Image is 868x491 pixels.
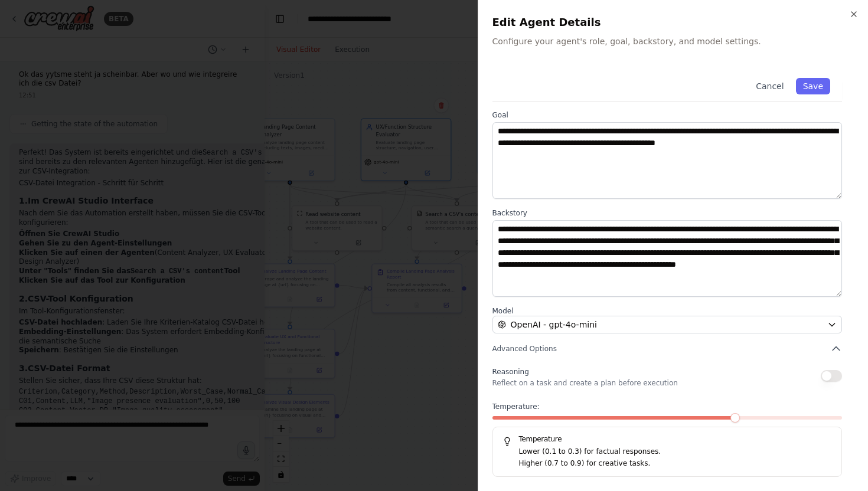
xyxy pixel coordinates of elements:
button: Save [796,78,830,94]
button: Advanced Options [492,343,843,355]
p: Configure your agent's role, goal, backstory, and model settings. [492,35,854,47]
p: Reflect on a task and create a plan before execution [492,378,678,388]
span: OpenAI - gpt-4o-mini [511,319,597,330]
span: Temperature: [492,402,540,411]
button: OpenAI - gpt-4o-mini [492,316,843,333]
span: Advanced Options [492,344,557,353]
label: Backstory [492,208,843,218]
label: Model [492,306,843,316]
label: Goal [492,110,843,120]
span: Reasoning [492,368,529,376]
h2: Edit Agent Details [492,14,854,31]
button: Cancel [749,78,791,94]
h5: Temperature [502,434,833,444]
p: Higher (0.7 to 0.9) for creative tasks. [519,458,833,470]
p: Lower (0.1 to 0.3) for factual responses. [519,446,833,458]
